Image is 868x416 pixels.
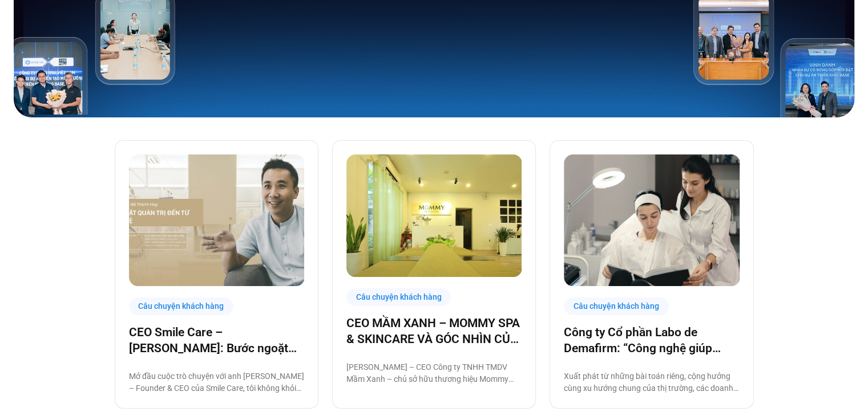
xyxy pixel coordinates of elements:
p: Xuất phát từ những bài toán riêng, cộng hưởng cùng xu hướng chung của thị trường, các doanh nghiệ... [564,370,739,394]
div: Câu chuyện khách hàng [564,297,669,315]
a: CEO Smile Care – [PERSON_NAME]: Bước ngoặt quản trị từ công nghệ [129,324,304,356]
p: Mở đầu cuộc trò chuyện với anh [PERSON_NAME] – Founder & CEO của Smile Care, tôi không khỏi ngỡ n... [129,370,304,394]
a: Công ty Cổ phần Labo de Demafirm: “Công nghệ giúp chúng tôi giải tỏa áp lực” [564,324,739,356]
div: Câu chuyện khách hàng [346,288,451,306]
div: Câu chuyện khách hàng [129,297,234,315]
a: CEO MẦM XANH – MOMMY SPA & SKINCARE VÀ GÓC NHÌN CỦA NGƯỜI LÃNH ĐẠO TRONG THỜI KỲ CHUYỂN ĐỔI SỐ [346,315,522,347]
p: [PERSON_NAME] – CEO Công ty TNHH TMDV Mầm Xanh – chủ sở hữu thương hiệu Mommy Spa & Skincare đã c... [346,361,522,385]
